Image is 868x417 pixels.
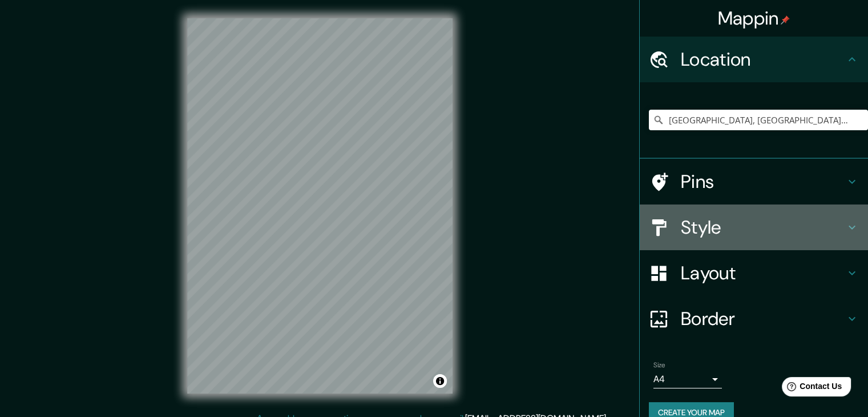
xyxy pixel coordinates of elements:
div: Style [640,205,868,250]
input: Pick your city or area [649,110,868,130]
h4: Pins [681,170,845,193]
h4: Style [681,216,845,239]
button: Toggle attribution [433,374,447,388]
label: Size [653,360,665,370]
canvas: Map [187,18,453,394]
h4: Location [681,48,845,71]
div: Pins [640,159,868,205]
div: Layout [640,250,868,296]
div: Border [640,296,868,342]
iframe: Help widget launcher [766,372,855,404]
img: pin-icon.png [781,15,790,25]
h4: Border [681,307,845,330]
div: Location [640,37,868,82]
h4: Mappin [718,7,790,30]
div: A4 [653,370,722,388]
h4: Layout [681,262,845,284]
